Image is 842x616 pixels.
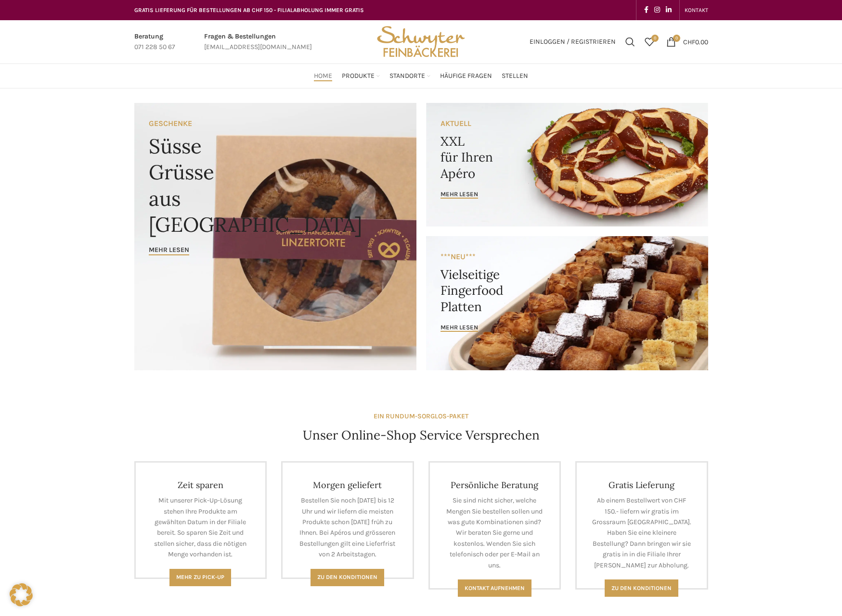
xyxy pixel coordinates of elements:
[502,66,528,86] a: Stellen
[641,3,651,17] a: Facebook social link
[440,72,492,81] span: Häufige Fragen
[150,495,251,560] p: Mit unserer Pick-Up-Lösung stehen Ihre Produkte am gewählten Datum in der Filiale bereit. So spar...
[605,579,678,597] a: Zu den konditionen
[317,574,377,580] span: Zu den Konditionen
[297,495,398,560] p: Bestellen Sie noch [DATE] bis 12 Uhr und wir liefern die meisten Produkte schon [DATE] früh zu Ih...
[651,35,659,42] span: 0
[640,32,659,51] a: 0
[426,236,708,370] a: Banner link
[303,427,540,444] h4: Unser Online-Shop Service Versprechen
[591,495,692,571] p: Ab einem Bestellwert von CHF 150.- liefern wir gratis im Grossraum [GEOGRAPHIC_DATA]. Haben Sie e...
[440,66,492,86] a: Häufige Fragen
[673,35,680,42] span: 0
[374,20,468,63] img: Bäckerei Schwyter
[134,31,175,53] a: Infobox link
[150,479,251,490] h4: Zeit sparen
[530,38,616,45] span: Einloggen / Registrieren
[685,0,708,20] a: KONTAKT
[342,72,375,81] span: Produkte
[663,3,674,17] a: Linkedin social link
[661,32,713,51] a: 0 CHF0.00
[297,479,398,490] h4: Morgen geliefert
[176,574,224,580] span: Mehr zu Pick-Up
[683,38,708,46] bdi: 0.00
[374,37,468,45] a: Site logo
[611,585,672,591] span: Zu den konditionen
[444,479,545,490] h4: Persönliche Beratung
[621,32,640,51] a: Suchen
[591,479,692,490] h4: Gratis Lieferung
[651,3,663,17] a: Instagram social link
[314,72,332,81] span: Home
[683,38,695,46] span: CHF
[502,72,528,81] span: Stellen
[525,32,621,51] a: Einloggen / Registrieren
[389,72,425,81] span: Standorte
[680,0,713,20] div: Secondary navigation
[169,569,231,586] a: Mehr zu Pick-Up
[311,569,384,586] a: Zu den Konditionen
[458,579,531,597] a: Kontakt aufnehmen
[685,7,708,13] span: KONTAKT
[134,7,364,13] span: GRATIS LIEFERUNG FÜR BESTELLUNGEN AB CHF 150 - FILIALABHOLUNG IMMER GRATIS
[134,103,416,370] a: Banner link
[342,66,380,86] a: Produkte
[444,495,545,571] p: Sie sind nicht sicher, welche Mengen Sie bestellen sollen und was gute Kombinationen sind? Wir be...
[204,31,312,53] a: Infobox link
[130,66,713,86] div: Main navigation
[640,32,659,51] div: Meine Wunschliste
[389,66,430,86] a: Standorte
[374,412,468,420] strong: EIN RUNDUM-SORGLOS-PAKET
[426,103,708,226] a: Banner link
[314,66,332,86] a: Home
[465,585,525,591] span: Kontakt aufnehmen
